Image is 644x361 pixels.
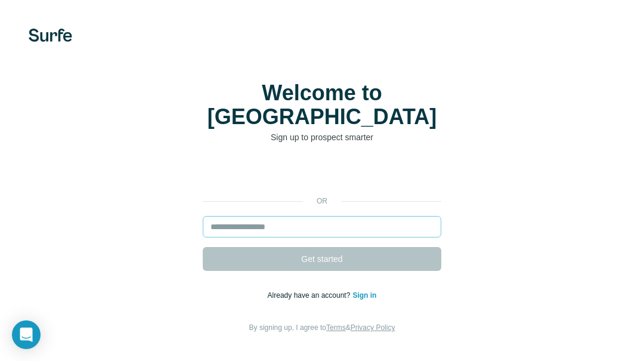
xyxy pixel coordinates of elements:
span: Already have an account? [268,291,353,300]
iframe: Sign in with Google Button [197,161,447,187]
div: Open Intercom Messenger [12,320,41,349]
h1: Welcome to [GEOGRAPHIC_DATA] [203,81,441,129]
span: By signing up, I agree to & [249,323,395,332]
p: or [303,196,341,206]
a: Terms [326,323,346,332]
p: Sign up to prospect smarter [203,131,441,143]
img: Surfe's logo [29,29,72,42]
a: Privacy Policy [351,323,395,332]
a: Sign in [352,291,376,300]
